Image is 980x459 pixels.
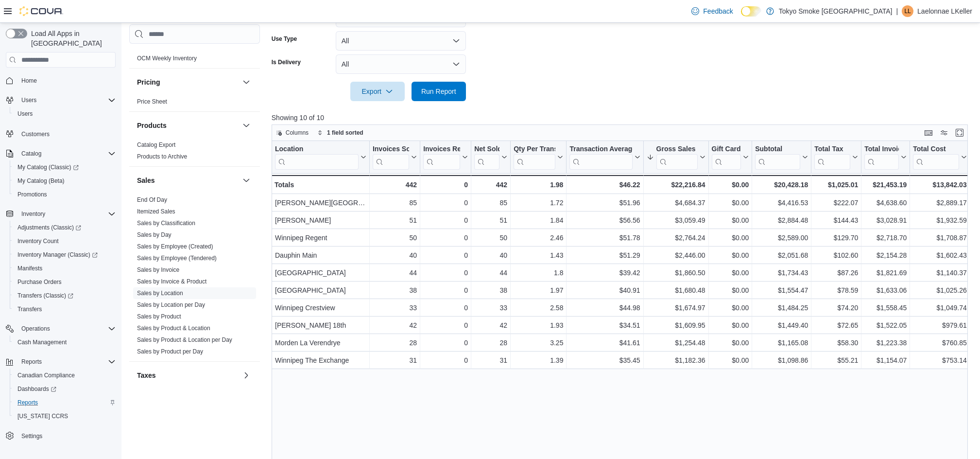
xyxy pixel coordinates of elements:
[514,249,563,261] div: 1.43
[137,196,167,203] a: End Of Day
[514,302,563,314] div: 2.58
[814,232,858,244] div: $129.70
[10,107,120,121] button: Users
[17,292,73,300] span: Transfers (Classic)
[137,208,175,215] a: Itemized Sales
[14,222,85,233] a: Adjustments (Classic)
[14,276,66,288] a: Purchase Orders
[137,290,183,297] a: Sales by Location
[373,145,409,170] div: Invoices Sold
[646,197,705,209] div: $4,684.37
[17,148,45,159] button: Catalog
[137,313,181,320] a: Sales by Product
[423,145,460,170] div: Invoices Ref
[14,263,46,274] a: Manifests
[474,284,507,296] div: 38
[10,382,120,396] a: Dashboards
[10,275,120,289] button: Purchase Orders
[272,58,301,66] label: Is Delivery
[514,197,563,209] div: 1.72
[913,214,966,226] div: $1,932.59
[913,284,966,296] div: $1,025.26
[275,267,366,279] div: [GEOGRAPHIC_DATA]
[275,214,366,226] div: [PERSON_NAME]
[474,267,507,279] div: 44
[275,232,366,244] div: Winnipeg Regent
[423,179,468,191] div: 0
[864,284,907,296] div: $1,633.06
[17,191,47,198] span: Promotions
[514,145,555,170] div: Qty Per Transaction
[275,284,366,296] div: [GEOGRAPHIC_DATA]
[646,267,705,279] div: $1,860.50
[14,303,46,315] a: Transfers
[137,141,175,148] a: Catalog Export
[646,284,705,296] div: $1,680.48
[688,1,737,21] a: Feedback
[137,371,156,380] h3: Taxes
[14,410,72,422] a: [US_STATE] CCRS
[474,302,507,314] div: 33
[514,145,563,170] button: Qty Per Transaction
[137,289,183,297] span: Sales by Location
[137,219,195,227] span: Sales by Classification
[2,355,120,369] button: Reports
[21,130,50,138] span: Customers
[272,113,975,123] p: Showing 10 of 10
[272,127,312,139] button: Columns
[913,267,966,279] div: $1,140.37
[10,221,120,234] a: Adjustments (Classic)
[17,412,68,420] span: [US_STATE] CCRS
[864,197,907,209] div: $4,638.60
[913,232,966,244] div: $1,708.87
[896,5,898,17] p: |
[656,145,697,154] div: Gross Sales
[17,208,116,220] span: Inventory
[272,35,297,43] label: Use Type
[913,197,966,209] div: $2,889.17
[14,290,116,301] span: Transfers (Classic)
[938,127,950,139] button: Display options
[17,163,79,171] span: My Catalog (Classic)
[21,325,50,333] span: Operations
[779,5,893,17] p: Tokyo Smoke [GEOGRAPHIC_DATA]
[275,179,366,191] div: Totals
[137,196,167,204] span: End Of Day
[814,249,858,261] div: $102.60
[646,179,705,191] div: $22,216.84
[14,175,116,187] span: My Catalog (Beta)
[514,267,563,279] div: 1.8
[373,267,417,279] div: 44
[474,197,507,209] div: 85
[423,249,468,261] div: 0
[14,249,102,261] a: Inventory Manager (Classic)
[514,145,555,154] div: Qty Per Transaction
[14,263,116,274] span: Manifests
[474,145,499,154] div: Net Sold
[17,338,67,346] span: Cash Management
[711,302,749,314] div: $0.00
[711,214,749,226] div: $0.00
[913,145,966,170] button: Total Cost
[17,127,116,140] span: Customers
[137,336,232,343] a: Sales by Product & Location per Day
[755,267,808,279] div: $1,734.43
[14,397,116,408] span: Reports
[129,96,260,111] div: Pricing
[741,6,761,17] input: Dark Mode
[646,214,705,226] div: $3,059.49
[864,267,907,279] div: $1,821.69
[711,145,741,170] div: Gift Card Sales
[137,325,210,332] a: Sales by Product & Location
[10,369,120,382] button: Canadian Compliance
[569,145,632,170] div: Transaction Average
[14,383,116,395] span: Dashboards
[137,98,167,106] span: Price Sheet
[14,397,42,408] a: Reports
[423,197,468,209] div: 0
[137,77,239,87] button: Pricing
[17,265,42,272] span: Manifests
[137,121,167,130] h3: Products
[569,145,640,170] button: Transaction Average
[17,371,75,379] span: Canadian Compliance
